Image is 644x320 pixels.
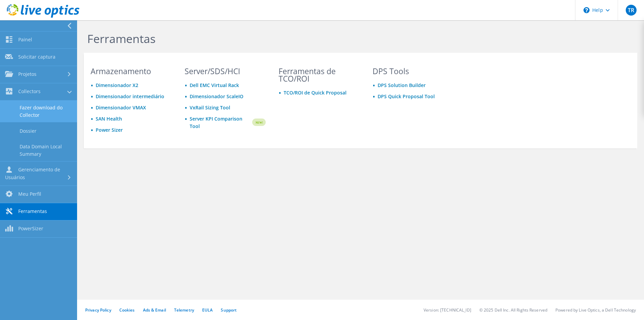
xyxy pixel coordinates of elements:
[373,67,454,75] h3: DPS Tools
[555,307,636,313] li: Powered by Live Optics, a Dell Technology
[190,82,239,88] a: Dell EMC Virtual Rack
[143,307,166,313] a: Ads & Email
[190,104,230,111] a: VxRail Sizing Tool
[96,82,138,88] a: Dimensionador X2
[87,31,544,46] h1: Ferramentas
[378,93,435,100] a: DPS Quick Proposal Tool
[221,307,237,313] a: Support
[174,307,194,313] a: Telemetry
[85,307,111,313] a: Privacy Policy
[251,114,266,130] img: new-badge.svg
[378,82,426,88] a: DPS Solution Builder
[626,5,637,16] span: TR
[96,104,146,111] a: Dimensionador VMAX
[96,115,122,122] a: SAN Health
[284,89,347,96] a: TCO/ROI de Quick Proposal
[185,67,266,75] h3: Server/SDS/HCI
[202,307,213,313] a: EULA
[479,307,547,313] li: © 2025 Dell Inc. All Rights Reserved
[190,115,251,130] a: Server KPI Comparison Tool
[119,307,135,313] a: Cookies
[583,7,590,13] svg: \n
[96,127,123,133] a: Power Sizer
[279,67,360,82] h3: Ferramentas de TCO/ROI
[190,93,243,100] a: Dimensionador ScaleIO
[96,93,164,100] a: Dimensionador intermediário
[424,307,471,313] li: Version: [TECHNICAL_ID]
[91,67,172,75] h3: Armazenamento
